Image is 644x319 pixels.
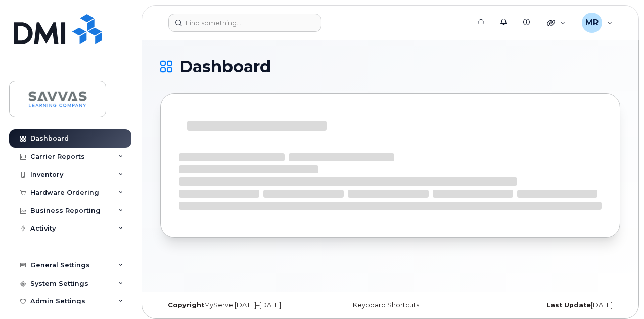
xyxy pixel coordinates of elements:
[353,301,419,309] a: Keyboard Shortcuts
[168,301,204,309] strong: Copyright
[467,301,620,309] div: [DATE]
[179,59,271,74] span: Dashboard
[546,301,591,309] strong: Last Update
[160,301,313,309] div: MyServe [DATE]–[DATE]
